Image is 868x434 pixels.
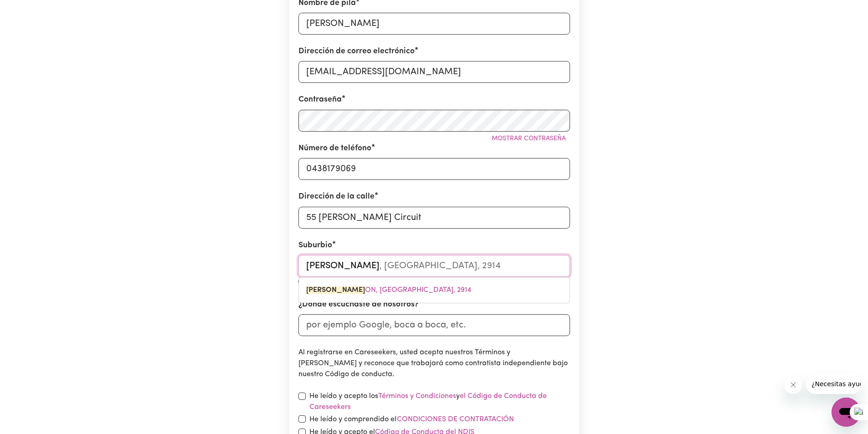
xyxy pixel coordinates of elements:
[784,376,802,394] iframe: Cerrar mensaje
[298,301,419,308] font: ¿Dónde escuchaste de nosotros?
[298,241,332,249] font: Suburbio
[488,132,570,146] button: Mostrar contraseña
[298,255,570,277] input: p. ej. North Bondi, Nueva Gales del Sur
[456,393,460,400] font: y
[492,135,566,142] font: Mostrar contraseña
[396,414,514,425] button: He leído y comprendido el
[306,286,471,294] span: ON, [GEOGRAPHIC_DATA], 2914
[298,314,570,336] input: por ejemplo Google, boca a boca, etc.
[306,286,365,294] mark: [PERSON_NAME]
[298,193,375,200] font: Dirección de la calle
[309,416,396,423] font: He leído y comprendido el
[298,207,570,229] input: p. ej. 221B Victoria St
[309,393,378,400] font: He leído y acepto los
[806,374,861,394] iframe: Mensaje de la compañía
[298,277,570,303] div: menu-options
[378,393,456,400] a: Términos y Condiciones
[298,61,570,83] input: por ejemplo daniela.d88@gmail.com
[298,349,568,378] font: Al registrarse en Careseekers, usted acepta nuestros Términos y [PERSON_NAME] y reconoce que trab...
[298,47,415,55] font: Dirección de correo electrónico
[298,13,570,35] input: por ejemplo Daniela
[832,398,861,427] iframe: Botón para iniciar la ventana de mensajería
[298,158,570,180] input: p. ej. 0412 345 678
[397,416,514,424] font: Condiciones de contratación
[299,281,570,299] a: HARRISON, Australian Capital Territory, 2914
[298,144,371,152] font: Número de teléfono
[298,96,342,103] font: Contraseña
[5,6,65,14] font: ¿Necesitas ayuda?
